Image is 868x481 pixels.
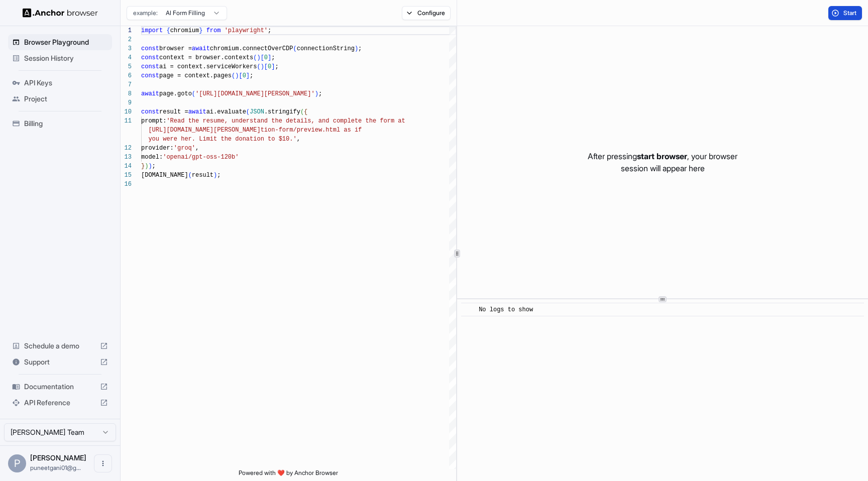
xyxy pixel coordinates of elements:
span: example: [133,9,158,17]
span: ) [315,90,318,97]
span: Support [24,357,96,367]
span: ( [293,45,296,52]
div: 16 [121,180,132,189]
span: ] [268,54,271,61]
span: [URL][DOMAIN_NAME][PERSON_NAME] [148,127,260,134]
span: Puneet Gani [30,453,86,462]
span: ( [253,54,257,61]
div: Project [8,91,112,107]
span: you were her. Limit the donation to $10.' [148,136,296,143]
span: 'Read the resume, understand the details, and comp [166,117,347,125]
span: '[URL][DOMAIN_NAME][PERSON_NAME]' [195,90,315,97]
span: from [206,27,221,34]
span: import [141,27,163,34]
span: ai = context.serviceWorkers [159,63,257,70]
span: ​ [466,305,471,315]
span: const [141,45,159,52]
span: , [297,136,300,143]
span: ) [145,163,148,170]
span: chromium [170,27,199,34]
div: 3 [121,44,132,53]
button: Configure [402,6,451,20]
span: puneetgani01@gmail.com [30,464,81,471]
span: result [192,172,213,179]
div: Billing [8,115,112,132]
span: Billing [24,118,108,129]
span: } [141,163,145,170]
span: [DOMAIN_NAME] [141,172,188,179]
span: start browser [637,151,687,161]
span: Project [24,94,108,104]
span: Browser Playground [24,37,108,47]
span: chromium.connectOverCDP [210,45,293,52]
div: Support [8,354,112,370]
span: API Reference [24,398,96,408]
span: } [199,27,202,34]
p: After pressing , your browser session will appear here [588,150,737,174]
span: ( [192,90,195,97]
span: ) [235,72,239,79]
span: page = context.pages [159,72,232,79]
span: Documentation [24,382,96,392]
span: ; [275,63,278,70]
span: ) [257,54,260,61]
div: P [8,454,26,472]
span: .stringify [264,108,300,115]
span: [ [264,63,268,70]
span: await [188,108,206,115]
span: ) [213,172,217,179]
div: 8 [121,89,132,98]
span: ( [257,63,260,70]
button: Open menu [94,454,112,472]
span: ; [358,45,362,52]
span: ) [261,63,264,70]
span: 0 [264,54,268,61]
span: { [166,27,170,34]
span: const [141,72,159,79]
span: ( [300,108,304,115]
span: ( [246,108,250,115]
div: 13 [121,153,132,162]
span: ) [355,45,358,52]
div: 15 [121,171,132,180]
span: ( [188,172,192,179]
div: 11 [121,116,132,126]
span: , [195,145,199,152]
div: 14 [121,162,132,171]
span: await [192,45,210,52]
span: const [141,63,159,70]
div: 12 [121,144,132,153]
button: Start [828,6,862,20]
img: Anchor Logo [23,8,98,18]
span: JSON [250,108,264,115]
span: 'playwright' [225,27,268,34]
span: prompt: [141,117,166,125]
span: 'groq' [174,145,195,152]
span: const [141,54,159,61]
span: ( [232,72,235,79]
div: Session History [8,50,112,66]
span: ; [271,54,275,61]
span: browser = [159,45,192,52]
span: Powered with ❤️ by Anchor Browser [239,469,338,481]
span: lete the form at [347,117,405,125]
span: ; [318,90,322,97]
div: 10 [121,107,132,116]
span: Start [843,9,857,17]
div: API Keys [8,75,112,91]
span: ai.evaluate [206,108,246,115]
span: await [141,90,159,97]
div: 1 [121,26,132,35]
span: ; [217,172,221,179]
span: ; [152,163,156,170]
span: 0 [243,72,246,79]
div: 9 [121,98,132,107]
span: No logs to show [479,306,533,313]
span: 0 [268,63,271,70]
span: { [304,108,307,115]
span: context = browser.contexts [159,54,253,61]
span: 'openai/gpt-oss-120b' [163,154,239,161]
div: Schedule a demo [8,338,112,354]
span: page.goto [159,90,192,97]
span: ] [271,63,275,70]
